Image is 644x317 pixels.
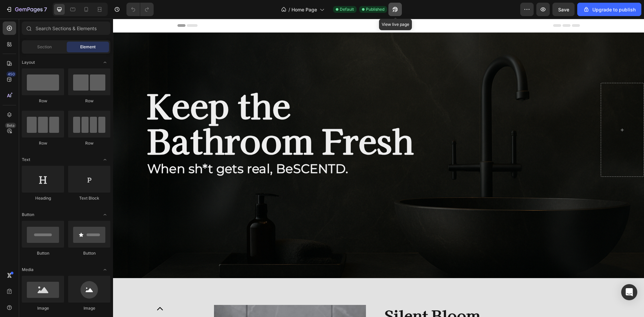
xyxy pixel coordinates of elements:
button: 7 [3,3,50,16]
div: Heading [22,195,64,201]
div: Row [22,98,64,104]
span: / [288,6,290,13]
h2: Silent Bloom [271,286,531,307]
span: Media [22,267,34,273]
span: Layout [22,59,35,65]
div: Beta [5,123,16,128]
div: Button [68,250,110,256]
div: Row [22,140,64,146]
div: Upgrade to publish [583,6,636,13]
span: Section [37,44,52,50]
div: Button [22,250,64,256]
span: Save [558,7,569,12]
span: Toggle open [100,209,110,220]
span: Toggle open [100,154,110,165]
button: Upgrade to publish [577,3,641,16]
p: 7 [44,5,47,13]
div: Image [68,305,110,311]
div: Open Intercom Messenger [621,284,637,300]
div: Image [22,305,64,311]
div: 450 [6,71,16,77]
div: Text Block [68,195,110,201]
span: Element [80,44,96,50]
div: Row [68,140,110,146]
span: Toggle open [100,57,110,68]
span: Published [366,6,384,12]
span: Home Page [291,6,317,13]
button: Save [552,3,575,16]
div: Undo/Redo [126,3,154,16]
span: Toggle open [100,264,110,275]
div: Row [68,98,110,104]
span: Text [22,157,30,163]
span: Default [340,6,354,12]
iframe: Design area [113,19,644,317]
span: Button [22,212,34,218]
input: Search Sections & Elements [22,21,110,35]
